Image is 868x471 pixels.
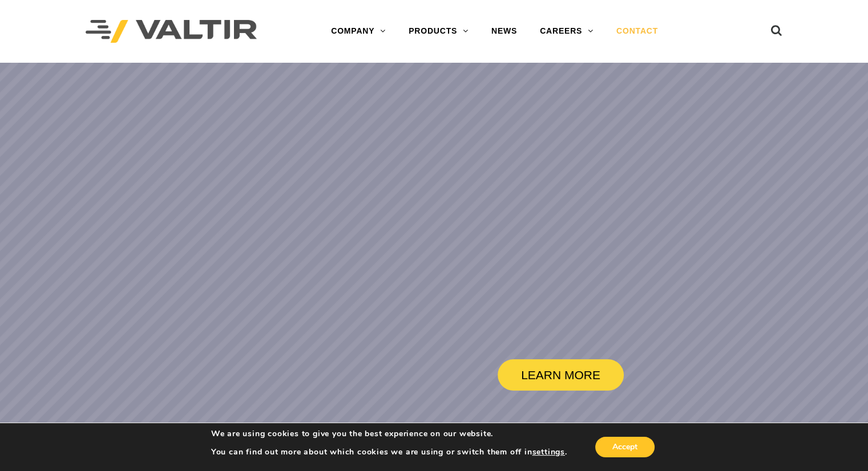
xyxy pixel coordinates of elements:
p: We are using cookies to give you the best experience on our website. [211,429,567,439]
button: settings [532,447,564,457]
button: Accept [595,437,655,457]
p: You can find out more about which cookies we are using or switch them off in . [211,447,567,457]
a: CAREERS [528,20,605,43]
a: COMPANY [320,20,397,43]
a: LEARN MORE [498,359,624,391]
a: NEWS [480,20,528,43]
a: PRODUCTS [397,20,480,43]
img: Valtir [86,20,257,43]
a: CONTACT [605,20,669,43]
